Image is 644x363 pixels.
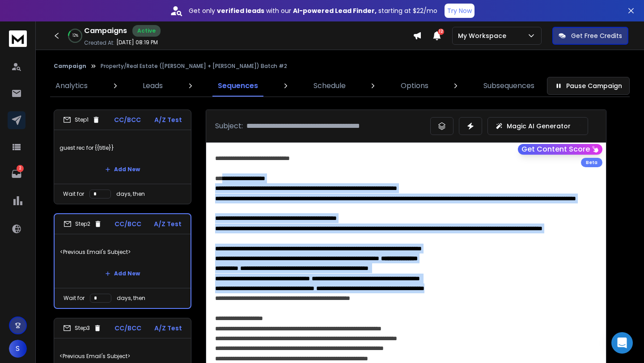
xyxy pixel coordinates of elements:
[116,190,145,198] p: days, then
[478,75,540,97] a: Subsequences
[137,75,168,97] a: Leads
[571,31,622,40] p: Get Free Credits
[518,144,602,155] button: Get Content Score
[132,25,161,37] div: Active
[308,75,351,97] a: Schedule
[611,332,633,354] div: Open Intercom Messenger
[581,158,602,167] div: Beta
[98,265,147,283] button: Add New
[154,115,182,124] p: A/Z Test
[114,115,141,124] p: CC/BCC
[218,80,258,91] p: Sequences
[143,80,163,91] p: Leads
[438,29,444,35] span: 12
[217,6,264,15] strong: verified leads
[117,295,145,302] p: days, then
[101,63,287,70] p: Property/Real Estate ([PERSON_NAME] + [PERSON_NAME]) Batch #2
[55,80,88,91] p: Analytics
[447,6,472,15] p: Try Now
[63,190,84,198] p: Wait for
[445,4,475,18] button: Try Now
[395,75,434,97] a: Options
[552,27,628,45] button: Get Free Credits
[63,324,102,332] div: Step 3
[314,80,346,91] p: Schedule
[84,25,127,36] h1: Campaigns
[54,110,191,204] li: Step1CC/BCCA/Z Testguest rec for {{title}}Add NewWait fordays, then
[401,80,428,91] p: Options
[9,30,27,47] img: logo
[98,160,147,178] button: Add New
[154,324,182,333] p: A/Z Test
[116,39,158,46] p: [DATE] 08:19 PM
[60,240,185,265] p: <Previous Email's Subject>
[293,6,377,15] strong: AI-powered Lead Finder,
[72,33,78,38] p: 12 %
[50,75,93,97] a: Analytics
[84,39,114,46] p: Created At:
[189,6,437,15] p: Get only with our starting at $22/mo
[63,116,100,124] div: Step 1
[9,340,27,358] button: S
[64,220,102,228] div: Step 2
[212,75,263,97] a: Sequences
[54,213,191,309] li: Step2CC/BCCA/Z Test<Previous Email's Subject>Add NewWait fordays, then
[487,117,588,135] button: Magic AI Generator
[59,135,186,160] p: guest rec for {{title}}
[114,219,141,228] p: CC/BCC
[64,295,85,302] p: Wait for
[114,324,141,333] p: CC/BCC
[483,80,534,91] p: Subsequences
[54,63,86,70] button: Campaign
[8,165,25,183] a: 2
[17,165,24,172] p: 2
[458,31,510,40] p: My Workspace
[507,122,571,131] p: Magic AI Generator
[215,121,243,131] p: Subject:
[547,77,630,95] button: Pause Campaign
[154,219,182,228] p: A/Z Test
